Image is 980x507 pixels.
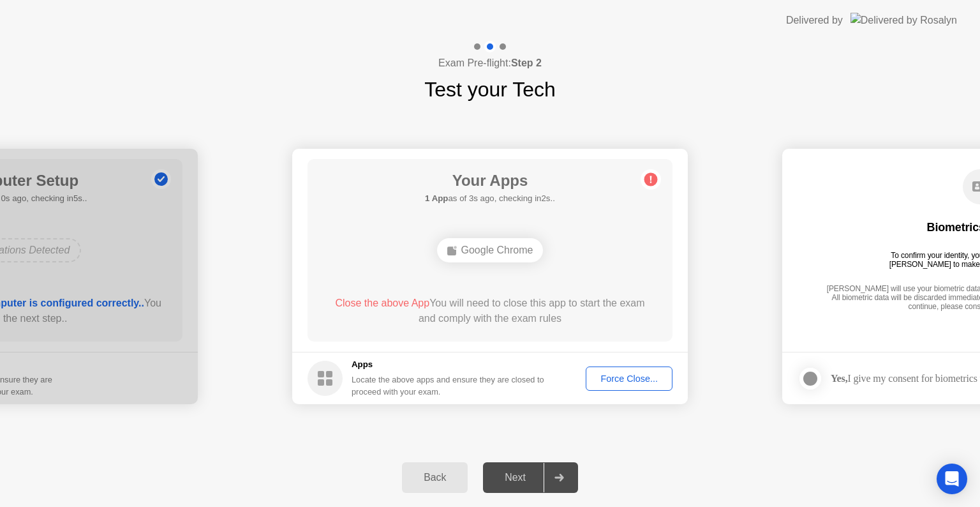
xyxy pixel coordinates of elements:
[437,238,544,262] div: Google Chrome
[831,373,847,384] strong: Yes,
[487,472,544,483] div: Next
[850,13,957,27] img: Delivered by Rosalyn
[425,192,555,205] h5: as of 3s ago, checking in2s..
[937,464,967,494] div: Open Intercom Messenger
[786,13,843,28] div: Delivered by
[424,74,556,105] h1: Test your Tech
[335,298,429,308] span: Close the above App
[425,169,555,192] h1: Your Apps
[402,462,468,493] button: Back
[326,296,655,326] div: You will need to close this app to start the exam and comply with the exam rules
[438,56,542,71] h4: Exam Pre-flight:
[406,472,464,483] div: Back
[483,462,578,493] button: Next
[352,358,545,371] h5: Apps
[425,193,448,203] b: 1 App
[590,374,668,384] div: Force Close...
[352,374,545,398] div: Locate the above apps and ensure they are closed to proceed with your exam.
[586,367,672,391] button: Force Close...
[511,57,542,68] b: Step 2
